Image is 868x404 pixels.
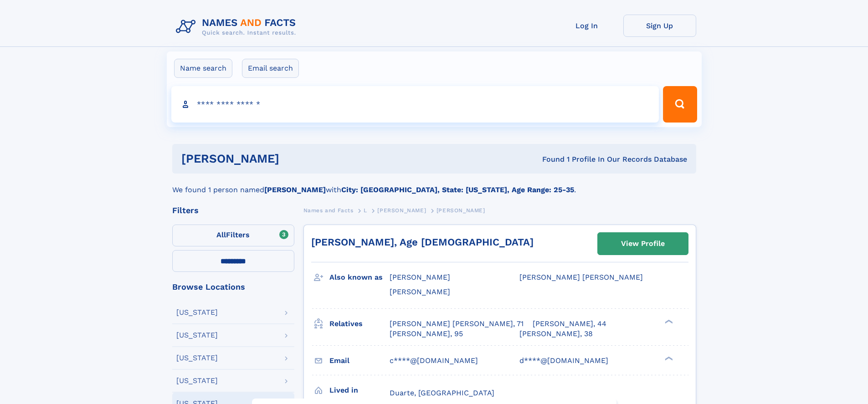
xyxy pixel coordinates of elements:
[172,174,696,195] div: We found 1 person named with .
[364,205,367,216] a: L
[519,329,593,339] a: [PERSON_NAME], 38
[216,230,226,239] span: All
[176,377,218,384] div: [US_STATE]
[533,319,606,329] a: [PERSON_NAME], 44
[550,15,623,37] a: Log In
[174,59,232,78] label: Name search
[663,86,697,123] button: Search Button
[390,273,450,281] span: [PERSON_NAME]
[264,185,326,194] b: [PERSON_NAME]
[519,273,643,281] span: [PERSON_NAME] [PERSON_NAME]
[364,207,367,214] span: L
[377,207,426,214] span: [PERSON_NAME]
[176,332,218,339] div: [US_STATE]
[329,270,390,285] h3: Also known as
[390,329,463,339] a: [PERSON_NAME], 95
[390,287,450,296] span: [PERSON_NAME]
[176,309,218,316] div: [US_STATE]
[181,153,411,164] h1: [PERSON_NAME]
[242,59,299,78] label: Email search
[390,389,494,397] span: Duarte, [GEOGRAPHIC_DATA]
[437,207,485,214] span: [PERSON_NAME]
[172,15,303,39] img: Logo Names and Facts
[329,316,390,332] h3: Relatives
[176,354,218,362] div: [US_STATE]
[172,225,294,246] label: Filters
[303,205,354,216] a: Names and Facts
[663,318,673,324] div: ❯
[329,353,390,368] h3: Email
[623,15,696,37] a: Sign Up
[411,154,687,164] div: Found 1 Profile In Our Records Database
[598,233,688,255] a: View Profile
[341,185,574,194] b: City: [GEOGRAPHIC_DATA], State: [US_STATE], Age Range: 25-35
[329,383,390,398] h3: Lived in
[663,355,673,361] div: ❯
[172,206,294,215] div: Filters
[377,205,426,216] a: [PERSON_NAME]
[621,233,665,254] div: View Profile
[311,236,534,248] a: [PERSON_NAME], Age [DEMOGRAPHIC_DATA]
[390,319,524,329] a: [PERSON_NAME] [PERSON_NAME], 71
[172,283,294,291] div: Browse Locations
[171,86,659,123] input: search input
